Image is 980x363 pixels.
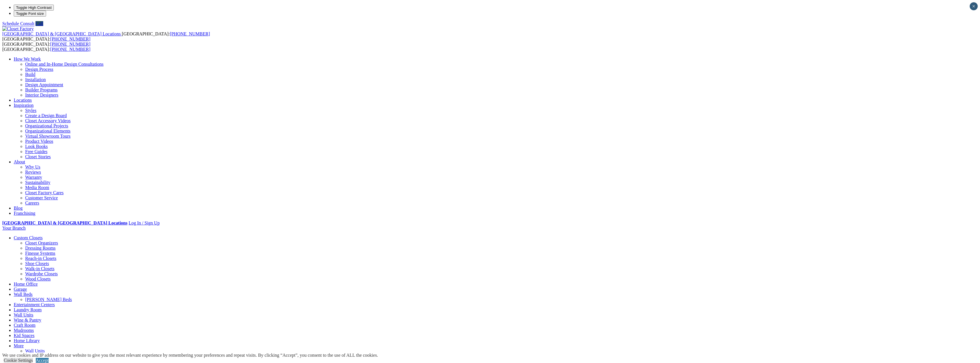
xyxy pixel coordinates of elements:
[14,5,54,11] button: Toggle High Contrast
[14,206,23,210] a: Blog
[14,333,34,338] a: Kid Spaces
[2,31,121,36] span: [GEOGRAPHIC_DATA] & [GEOGRAPHIC_DATA] Locations
[25,175,42,180] a: Warranty
[14,282,38,286] a: Home Office
[14,103,33,108] a: Inspiration
[25,165,40,169] a: Why Us
[170,31,210,36] a: [PHONE_NUMBER]
[25,93,58,97] a: Interior Designers
[14,343,24,348] a: More menu text will display only on big screen
[25,276,51,281] a: Wood Closets
[2,220,127,225] a: [GEOGRAPHIC_DATA] & [GEOGRAPHIC_DATA] Locations
[25,67,53,72] a: Design Process
[14,11,46,17] button: Toggle Font size
[14,323,35,328] a: Craft Room
[25,180,50,185] a: Sustainability
[25,108,36,113] a: Styles
[14,159,25,164] a: About
[2,42,90,52] span: [GEOGRAPHIC_DATA]: [GEOGRAPHIC_DATA]:
[16,5,52,10] span: Toggle High Contrast
[14,235,43,240] a: Custom Closets
[25,348,45,353] a: Wall Units
[25,139,53,144] a: Product Videos
[2,21,34,26] a: Schedule Consult
[14,307,41,312] a: Laundry Room
[14,302,55,307] a: Entertainment Centers
[25,113,67,118] a: Create a Design Board
[25,240,58,245] a: Closet Organizers
[25,256,56,261] a: Reach-in Closets
[25,200,39,205] a: Careers
[16,11,44,16] span: Toggle Font size
[25,266,54,271] a: Walk-in Closets
[50,37,90,41] a: [PHONE_NUMBER]
[14,287,27,292] a: Garage
[25,297,72,302] a: [PERSON_NAME] Beds
[2,31,210,41] span: [GEOGRAPHIC_DATA]: [GEOGRAPHIC_DATA]:
[25,134,71,139] a: Virtual Showroom Tours
[25,246,56,250] a: Dressing Rooms
[35,21,43,26] a: Call
[14,292,33,297] a: Wall Beds
[25,123,68,128] a: Organizational Projects
[14,328,34,333] a: Mudrooms
[50,42,90,47] a: [PHONE_NUMBER]
[25,271,58,276] a: Wardrobe Closets
[25,129,70,133] a: Organizational Elements
[25,261,49,266] a: Shoe Closets
[25,144,48,149] a: Look Books
[2,31,122,36] a: [GEOGRAPHIC_DATA] & [GEOGRAPHIC_DATA] Locations
[2,26,34,31] img: Closet Factory
[25,77,46,82] a: Installation
[2,353,378,358] div: We use cookies and IP address on our website to give you the most relevant experience by remember...
[2,226,25,230] a: Your Branch
[50,47,90,52] a: [PHONE_NUMBER]
[25,251,55,256] a: Finesse Systems
[25,87,58,92] a: Builder Programs
[25,149,47,154] a: Free Guides
[14,211,35,216] a: Franchising
[25,195,58,200] a: Customer Service
[4,358,33,363] a: Cookie Settings
[25,72,35,77] a: Build
[25,154,51,159] a: Closet Stories
[14,318,41,322] a: Wine & Pantry
[14,312,33,317] a: Wall Units
[14,57,41,61] a: How We Work
[14,338,40,343] a: Home Library
[14,98,32,103] a: Locations
[25,190,64,195] a: Closet Factory Cares
[25,82,63,87] a: Design Appointment
[128,220,159,225] a: Log In / Sign Up
[25,185,49,190] a: Media Room
[970,2,978,10] button: Close
[25,62,104,67] a: Online and In-Home Design Consultations
[25,118,71,123] a: Closet Accessory Videos
[25,170,41,175] a: Reviews
[36,358,49,363] a: Accept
